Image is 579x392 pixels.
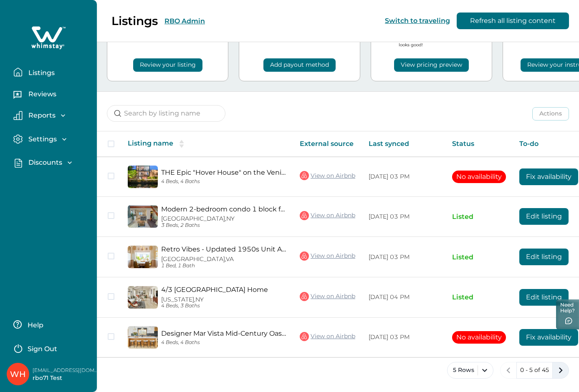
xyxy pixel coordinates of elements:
p: [DATE] 03 PM [369,333,439,342]
button: Review your listing [133,58,202,72]
p: Sign Out [28,345,57,353]
button: RBO Admin [164,17,205,25]
button: next page [552,362,569,379]
th: Last synced [362,131,445,157]
a: Retro Vibes - Updated 1950s Unit A/C Parking [161,245,286,253]
img: propertyImage_Designer Mar Vista Mid-Century Oasis with Pool 4BR [128,326,158,349]
p: 4 Beds, 3 Baths [161,303,286,309]
p: Help [25,321,43,329]
button: Settings [13,134,90,144]
p: 0 - 5 of 45 [520,366,549,374]
a: View on Airbnb [300,210,355,221]
button: 5 Rows [447,362,493,379]
button: Edit listing [519,208,569,225]
img: propertyImage_4/3 West LA Modern Bungalow Home [128,286,158,309]
p: [DATE] 03 PM [369,173,439,181]
p: [DATE] 03 PM [369,213,439,221]
p: Reviews [26,90,56,98]
button: Fix availability [519,329,578,346]
button: Actions [532,107,569,121]
input: Search by listing name [107,105,225,122]
button: Listings [13,64,90,80]
th: Status [445,131,513,157]
p: 3 Beds, 2 Baths [161,222,286,229]
p: Reports [26,111,56,120]
p: Listed [452,253,506,261]
button: Switch to traveling [385,17,450,25]
p: [GEOGRAPHIC_DATA], NY [161,215,286,222]
p: 1 Bed, 1 Bath [161,263,286,269]
a: THE Epic "Hover House" on the Venice Beach Canals [161,168,286,176]
button: Discounts [13,158,90,168]
div: Whimstay Host [10,364,26,384]
p: rbo71 Test [33,374,99,382]
a: View on Airbnb [300,291,355,302]
img: propertyImage_Modern 2-bedroom condo 1 block from Venice beach [128,205,158,228]
button: previous page [500,362,517,379]
a: Designer Mar Vista Mid-Century Oasis with Pool 4BR [161,329,286,337]
a: 4/3 [GEOGRAPHIC_DATA] Home [161,286,286,294]
img: propertyImage_THE Epic "Hover House" on the Venice Beach Canals [128,166,158,188]
button: Edit listing [519,249,569,265]
button: No availability [452,331,506,344]
p: Discounts [26,158,62,167]
button: Sign Out [13,339,87,356]
p: 4 Beds, 4 Baths [161,339,286,346]
p: [US_STATE], NY [161,296,286,303]
p: Listed [452,213,506,221]
button: Help [13,316,87,333]
button: Reports [13,111,90,120]
p: Listings [26,69,55,77]
p: Listings [111,14,158,28]
a: Modern 2-bedroom condo 1 block from [GEOGRAPHIC_DATA] [161,205,286,213]
a: View on Airbnb [300,331,355,342]
p: [DATE] 03 PM [369,253,439,261]
button: View pricing preview [394,58,469,72]
th: External source [293,131,362,157]
img: propertyImage_Retro Vibes - Updated 1950s Unit A/C Parking [128,246,158,268]
button: No availability [452,171,506,183]
p: [EMAIL_ADDRESS][DOMAIN_NAME] [33,366,99,374]
p: [GEOGRAPHIC_DATA], VA [161,256,286,263]
th: Listing name [121,131,293,157]
button: Fix availability [519,168,578,185]
button: Refresh all listing content [457,13,569,29]
button: Reviews [13,87,90,104]
button: Add payout method [263,58,336,72]
p: [DATE] 04 PM [369,293,439,302]
button: 0 - 5 of 45 [516,362,553,379]
a: View on Airbnb [300,251,355,261]
button: Edit listing [519,289,569,306]
p: Listed [452,293,506,302]
p: Settings [26,135,57,143]
p: 4 Beds, 4 Baths [161,178,286,185]
a: View on Airbnb [300,170,355,181]
button: sorting [173,140,190,148]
